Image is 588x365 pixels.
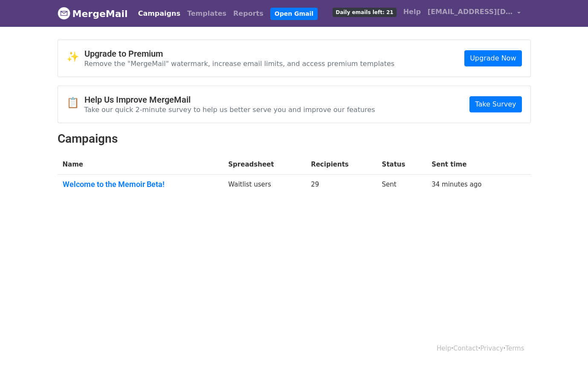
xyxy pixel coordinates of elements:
[230,5,267,22] a: Reports
[480,345,503,352] a: Privacy
[333,8,396,17] span: Daily emails left: 21
[424,3,524,23] a: [EMAIL_ADDRESS][DOMAIN_NAME]
[67,51,84,63] span: ✨
[84,95,375,105] h4: Help Us Improve MergeMail
[377,155,427,175] th: Status
[545,324,588,365] iframe: Chat Widget
[63,180,218,189] a: Welcome to the Memoir Beta!
[329,3,400,20] a: Daily emails left: 21
[184,5,230,22] a: Templates
[223,175,306,198] td: Waitlist users
[306,175,377,198] td: 29
[437,345,451,352] a: Help
[400,3,424,20] a: Help
[426,155,516,175] th: Sent time
[135,5,184,22] a: Campaigns
[377,175,427,198] td: Sent
[270,8,318,20] a: Open Gmail
[432,181,481,188] a: 34 minutes ago
[58,5,128,23] a: MergeMail
[428,7,513,17] span: [EMAIL_ADDRESS][DOMAIN_NAME]
[306,155,377,175] th: Recipients
[58,155,223,175] th: Name
[58,132,531,146] h2: Campaigns
[84,59,395,68] p: Remove the "MergeMail" watermark, increase email limits, and access premium templates
[505,345,524,352] a: Terms
[453,345,478,352] a: Contact
[223,155,306,175] th: Spreadsheet
[464,50,521,66] a: Upgrade Now
[84,105,375,114] p: Take our quick 2-minute survey to help us better serve you and improve our features
[84,49,395,59] h4: Upgrade to Premium
[469,96,521,112] a: Take Survey
[58,7,70,20] img: MergeMail logo
[67,97,84,109] span: 📋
